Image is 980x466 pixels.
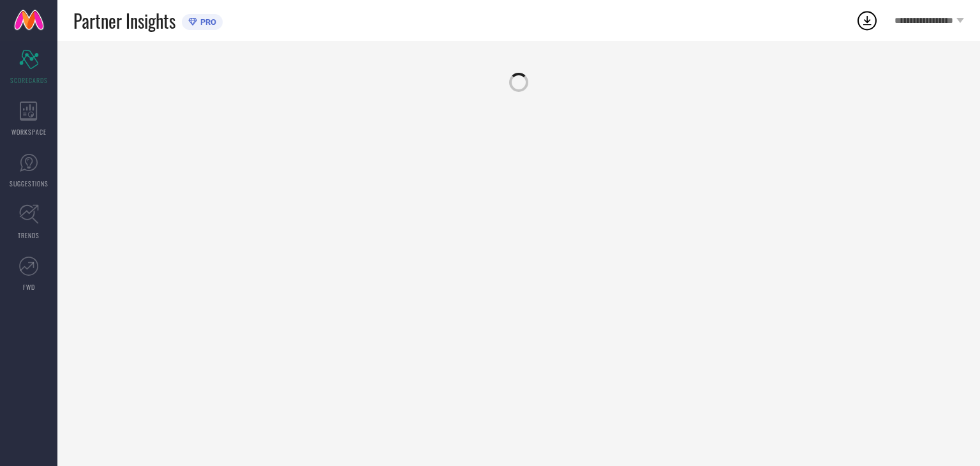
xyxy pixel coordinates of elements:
[856,9,879,32] div: Open download list
[10,75,48,85] span: SCORECARDS
[197,17,216,27] span: PRO
[10,179,48,188] span: SUGGESTIONS
[73,8,175,34] span: Partner Insights
[11,127,47,137] span: WORKSPACE
[23,282,35,292] span: FWD
[18,230,40,240] span: TRENDS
